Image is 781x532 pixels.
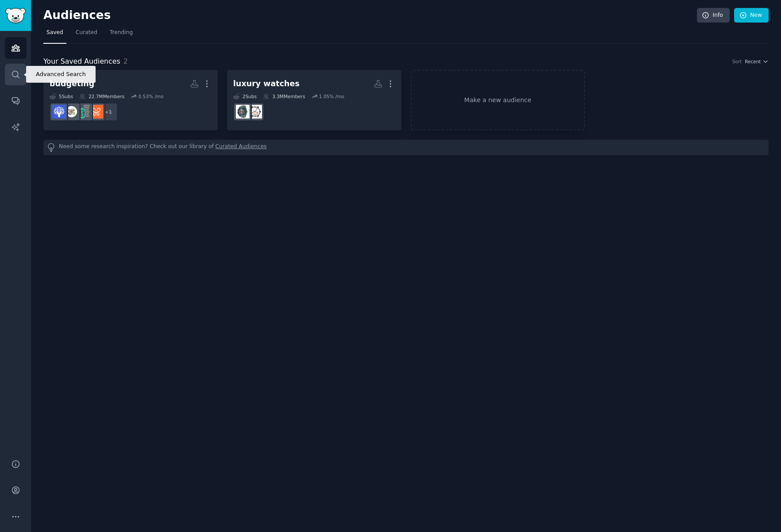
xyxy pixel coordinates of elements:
a: Curated Audiences [215,143,267,152]
span: 2 [123,57,128,65]
span: Your Saved Audiences [43,56,120,67]
div: luxury watches [233,78,300,89]
img: budget [65,105,78,119]
div: 22.7M Members [79,93,124,100]
a: Trending [107,26,136,44]
img: MonarchMoney [89,105,103,119]
a: Info [697,8,730,23]
div: 0.53 % /mo [139,93,164,100]
a: budgeting5Subs22.7MMembers0.53% /mo+1MonarchMoneyFinancialPlanningbudgetynab [43,70,218,130]
img: WatchesCirclejerk [236,105,250,119]
div: 1.05 % /mo [319,93,344,100]
div: + 1 [99,103,118,121]
a: Make a new audience [411,70,585,130]
span: Recent [745,58,761,65]
h2: Audiences [43,8,697,23]
span: Trending [110,29,133,37]
button: Recent [745,58,769,65]
div: Need some research inspiration? Check out our library of [43,140,769,155]
img: Watches [248,105,262,119]
div: Sort [732,58,742,65]
div: 5 Sub s [50,93,73,100]
a: luxury watches2Subs3.3MMembers1.05% /moWatchesWatchesCirclejerk [227,70,401,130]
span: Saved [46,29,63,37]
img: FinancialPlanning [77,105,91,119]
div: 3.3M Members [263,93,305,100]
a: Curated [73,26,100,44]
a: New [734,8,769,23]
img: GummySearch logo [5,8,26,23]
div: 2 Sub s [233,93,257,100]
img: ynab [52,105,66,119]
a: Saved [43,26,66,44]
span: Curated [76,29,97,37]
div: budgeting [50,78,94,89]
